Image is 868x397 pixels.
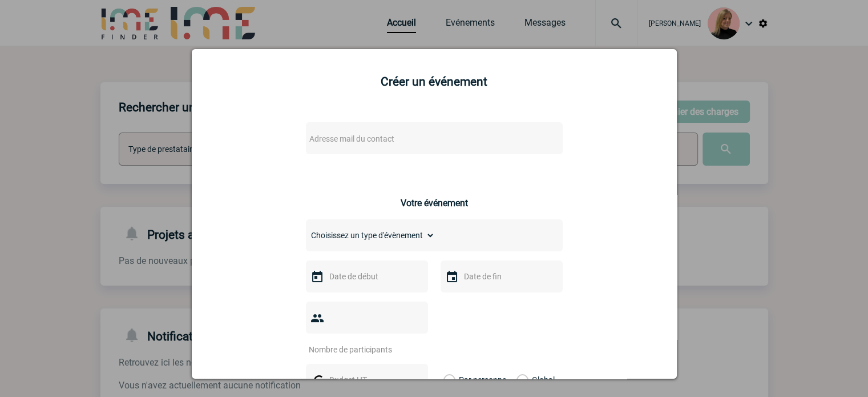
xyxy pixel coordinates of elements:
[461,269,540,284] input: Date de fin
[206,75,663,89] h2: Créer un événement
[326,269,405,284] input: Date de début
[443,364,456,396] label: Par personne
[306,342,413,357] input: Nombre de participants
[401,198,468,208] h3: Votre événement
[516,364,524,396] label: Global
[326,372,405,387] input: Budget HT
[309,134,394,143] span: Adresse mail du contact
